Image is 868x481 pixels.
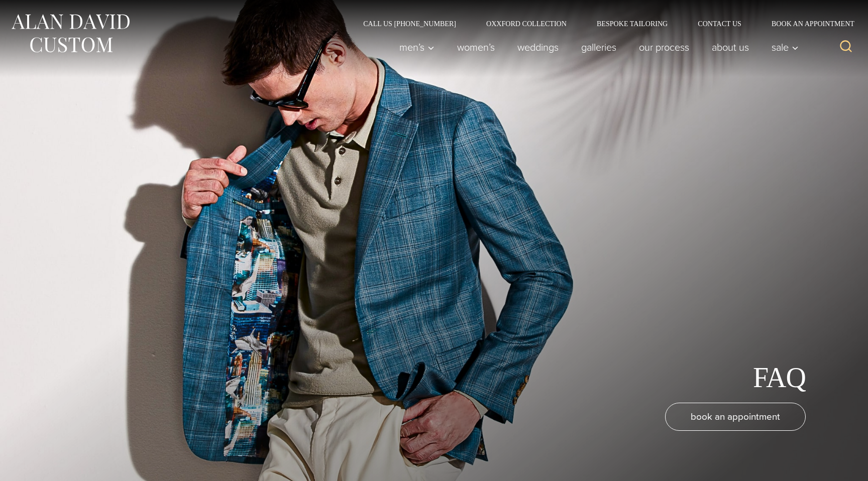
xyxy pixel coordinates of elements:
[701,37,761,57] a: About Us
[570,37,628,57] a: Galleries
[471,20,582,27] a: Oxxford Collection
[348,20,858,27] nav: Secondary Navigation
[348,20,471,27] a: Call Us [PHONE_NUMBER]
[753,361,806,395] h1: FAQ
[683,20,756,27] a: Contact Us
[582,20,683,27] a: Bespoke Tailoring
[399,42,435,52] span: Men’s
[506,37,570,57] a: weddings
[10,11,131,56] img: Alan David Custom
[446,37,506,57] a: Women’s
[628,37,701,57] a: Our Process
[834,35,858,59] button: View Search Form
[665,403,806,431] a: book an appointment
[691,409,780,424] span: book an appointment
[772,42,799,52] span: Sale
[388,37,804,57] nav: Primary Navigation
[756,20,858,27] a: Book an Appointment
